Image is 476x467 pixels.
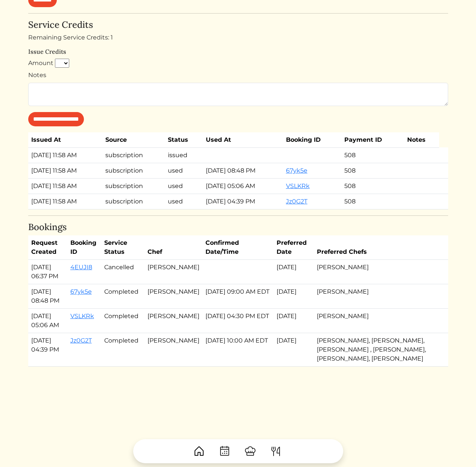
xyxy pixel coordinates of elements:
label: Amount [28,59,53,68]
img: ChefHat-a374fb509e4f37eb0702ca99f5f64f3b6956810f32a249b33092029f8484b388.svg [244,445,256,457]
h6: Issue Credits [28,48,448,55]
th: Payment ID [341,132,404,148]
label: Notes [28,71,46,80]
th: Confirmed Date/Time [202,235,274,260]
td: Cancelled [101,260,144,284]
td: [PERSON_NAME] [314,309,442,333]
td: [DATE] [274,309,314,333]
td: Completed [101,309,144,333]
td: subscription [102,178,165,194]
th: Source [102,132,165,148]
td: [PERSON_NAME] [144,284,202,309]
th: Preferred Date [274,235,314,260]
td: used [165,163,203,178]
td: [DATE] 05:06 AM [28,309,67,333]
td: issued [165,147,203,163]
h4: Bookings [28,222,448,233]
td: subscription [102,163,165,178]
td: [DATE] 11:58 AM [28,163,102,178]
a: 4EUJI8 [70,264,92,271]
td: [PERSON_NAME] [144,260,202,284]
td: 508 [341,147,404,163]
th: Preferred Chefs [314,235,442,260]
td: [DATE] 08:48 PM [28,284,67,309]
th: Service Status [101,235,144,260]
td: subscription [102,194,165,209]
th: Request Created [28,235,67,260]
th: Status [165,132,203,148]
td: 508 [341,178,404,194]
a: 67yk5e [70,288,92,295]
a: VSLKRk [70,312,94,320]
img: ForkKnife-55491504ffdb50bab0c1e09e7649658475375261d09fd45db06cec23bce548bf.svg [270,445,282,457]
td: 508 [341,163,404,178]
a: Jz0G2T [286,198,307,205]
td: [PERSON_NAME] [314,260,442,284]
td: subscription [102,147,165,163]
th: Issued At [28,132,102,148]
td: [DATE] 08:48 PM [203,163,283,178]
td: [DATE] 04:30 PM EDT [202,309,274,333]
td: [DATE] 05:06 AM [203,178,283,194]
td: [PERSON_NAME] [314,284,442,309]
td: [DATE] 10:00 AM EDT [202,333,274,367]
td: [DATE] [274,333,314,367]
img: House-9bf13187bcbb5817f509fe5e7408150f90897510c4275e13d0d5fca38e0b5951.svg [193,445,205,457]
th: Notes [404,132,439,148]
td: [DATE] 11:58 AM [28,194,102,209]
a: 67yk5e [286,167,307,174]
a: VSLKRk [286,182,310,190]
td: used [165,194,203,209]
td: [PERSON_NAME] [144,309,202,333]
a: Jz0G2T [70,337,92,344]
td: [DATE] 11:58 AM [28,147,102,163]
td: [DATE] 09:00 AM EDT [202,284,274,309]
img: CalendarDots-5bcf9d9080389f2a281d69619e1c85352834be518fbc73d9501aef674afc0d57.svg [219,445,231,457]
td: [DATE] 11:58 AM [28,178,102,194]
td: [DATE] 04:39 PM [203,194,283,209]
td: [DATE] [274,284,314,309]
th: Booking ID [283,132,341,148]
td: 508 [341,194,404,209]
th: Used At [203,132,283,148]
td: [PERSON_NAME] [144,333,202,367]
td: used [165,178,203,194]
td: [PERSON_NAME], [PERSON_NAME], [PERSON_NAME] , [PERSON_NAME], [PERSON_NAME], [PERSON_NAME] [314,333,442,367]
td: Completed [101,284,144,309]
td: [DATE] [274,260,314,284]
th: Booking ID [67,235,102,260]
h4: Service Credits [28,20,448,30]
div: Remaining Service Credits: 1 [28,33,448,42]
td: Completed [101,333,144,367]
td: [DATE] 06:37 PM [28,260,67,284]
th: Chef [144,235,202,260]
td: [DATE] 04:39 PM [28,333,67,367]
